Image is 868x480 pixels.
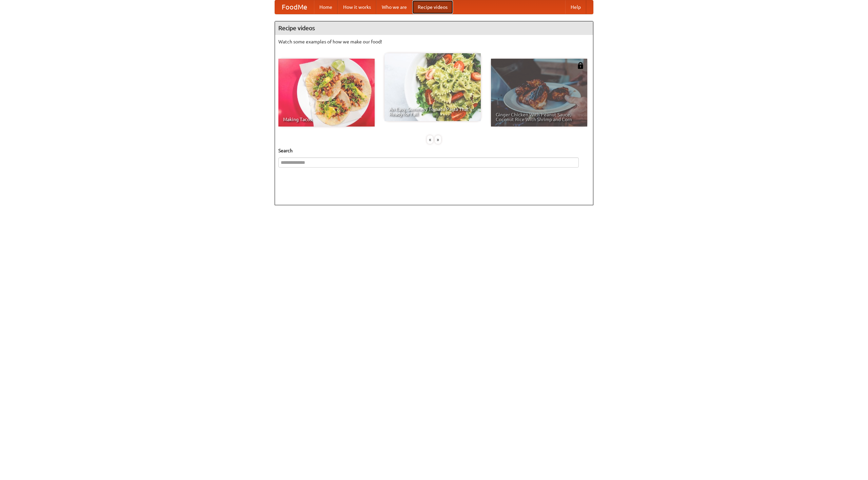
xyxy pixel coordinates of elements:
a: How it works [338,0,376,14]
div: » [435,135,441,144]
a: Recipe videos [412,0,453,14]
span: An Easy, Summery Tomato Pasta That's Ready for Fall [389,107,476,116]
h4: Recipe videos [275,21,593,35]
a: An Easy, Summery Tomato Pasta That's Ready for Fall [384,53,481,121]
a: Making Tacos [278,59,375,127]
span: Making Tacos [283,117,370,122]
a: Home [314,0,338,14]
p: Watch some examples of how we make our food! [278,38,590,45]
a: Help [565,0,586,14]
h5: Search [278,147,590,154]
img: 483408.png [577,62,584,69]
div: « [427,135,433,144]
a: FoodMe [275,0,314,14]
a: Who we are [376,0,412,14]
